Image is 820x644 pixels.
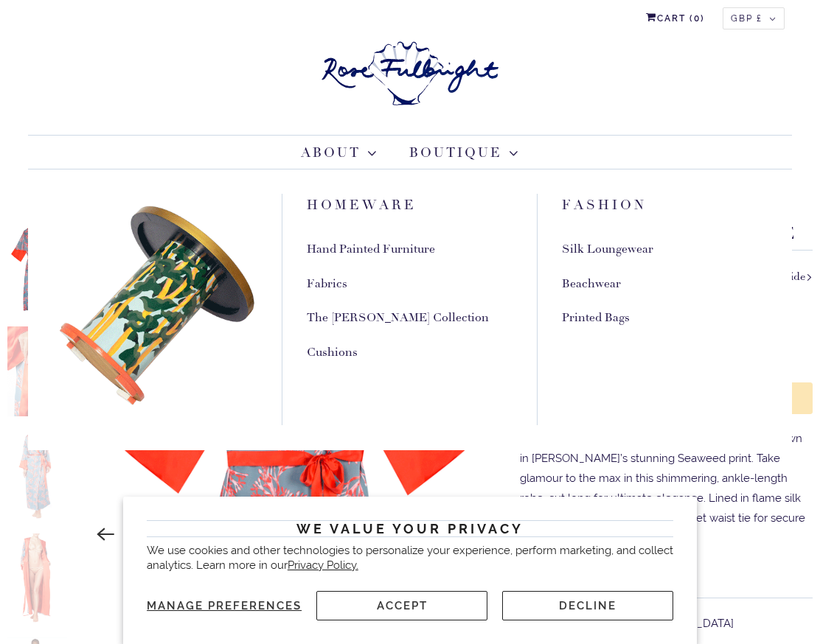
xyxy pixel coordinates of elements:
a: Printed Bags [562,310,630,326]
a: The [PERSON_NAME] Collection [307,310,489,326]
p: We use cookies and other technologies to personalize your experience, perform marketing, and coll... [147,544,673,573]
a: About [301,143,377,163]
a: Privacy Policy. [288,559,358,572]
a: Boutique [409,143,518,163]
img: Alaria Long Silk Robe [7,223,67,313]
img: Alaria Long Silk Robe [7,430,67,520]
p: Our kimono-style long-sleeved silk satin dressing gown in [PERSON_NAME]’s stunning Seaweed print.... [520,429,813,548]
a: Cart (0) [646,7,705,29]
button: Decline [502,591,673,620]
button: Accept [316,591,487,620]
button: GBP £ [723,7,785,29]
a: Fashion [562,197,647,214]
img: Alaria Long Silk Robe [7,326,67,416]
a: Beachwear [562,276,621,292]
h2: We value your privacy [147,520,673,537]
img: Alaria Long Silk Robe [7,533,67,623]
a: Homeware [307,197,417,214]
button: Manage preferences [147,591,302,620]
span: Manage preferences [147,599,302,612]
a: Silk Loungewear [562,242,653,257]
a: Hand Painted Furniture [307,242,435,257]
button: Previous [89,518,122,550]
a: Cushions [307,345,358,360]
span: 0 [694,13,701,24]
a: Fabrics [307,276,347,292]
